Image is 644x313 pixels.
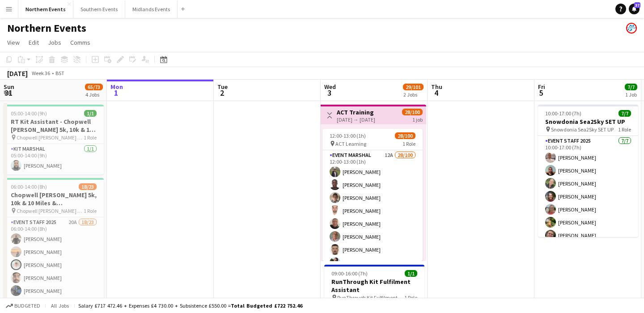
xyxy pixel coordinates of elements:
span: 1 Role [404,294,417,301]
h3: Snowdonia Sea2Sky SET UP [538,118,638,126]
span: 05:00-14:00 (9h) [11,110,47,117]
div: [DATE] [7,69,28,78]
span: 10:00-17:00 (7h) [545,110,581,117]
span: 06:00-14:00 (8h) [11,183,47,190]
span: 4 [430,88,442,98]
span: 09:00-16:00 (7h) [331,270,368,277]
div: 2 Jobs [403,91,423,98]
app-card-role: Event Staff 20257/710:00-17:00 (7h)[PERSON_NAME][PERSON_NAME][PERSON_NAME][PERSON_NAME][PERSON_NA... [538,136,638,244]
div: 1 Job [625,91,637,98]
span: 65/73 [85,84,103,90]
span: 1 Role [402,140,415,147]
span: 18/23 [79,183,97,190]
span: 28/100 [395,132,415,139]
span: Wed [324,83,336,91]
span: Week 36 [30,70,52,76]
span: 37 [634,2,640,8]
app-job-card: 10:00-17:00 (7h)7/7Snowdonia Sea2Sky SET UP Snowdonia Sea2Sky SET UP1 RoleEvent Staff 20257/710:0... [538,105,638,237]
a: View [4,37,23,48]
span: 29/101 [403,84,424,90]
span: ACT Learning [335,140,366,147]
button: Budgeted [4,301,42,311]
span: Budgeted [14,303,40,309]
span: View [7,38,20,47]
app-card-role: Kit Marshal1/105:00-14:00 (9h)[PERSON_NAME] [4,144,104,174]
h1: Northern Events [7,21,86,35]
span: 1/1 [405,270,417,277]
app-job-card: 06:00-14:00 (8h)18/23Chopwell [PERSON_NAME] 5k, 10k & 10 Miles & [PERSON_NAME] Chopwell [PERSON_N... [4,178,104,310]
button: Southern Events [73,0,125,18]
a: Comms [67,37,94,48]
span: 7/7 [625,84,637,90]
button: Midlands Events [125,0,178,18]
div: Salary £717 472.46 + Expenses £4 730.00 + Subsistence £550.00 = [78,302,302,309]
span: Mon [110,83,123,91]
a: Jobs [44,37,65,48]
span: Chopwell [PERSON_NAME] 5k, 10k & 10 Mile [17,134,84,141]
span: 3 [323,88,336,98]
span: Thu [431,83,442,91]
span: Chopwell [PERSON_NAME] 5k, 10k & 10 Mile [17,207,84,214]
span: Total Budgeted £722 752.46 [231,302,302,309]
span: 31 [2,88,14,98]
span: 2 [216,88,228,98]
span: Tue [217,83,228,91]
div: 4 Jobs [85,91,102,98]
span: 12:00-13:00 (1h) [330,132,366,139]
div: 1 job [412,115,423,123]
app-job-card: 12:00-13:00 (1h)28/100 ACT Learning1 RoleEvent Marshal12A28/10012:00-13:00 (1h)[PERSON_NAME][PERS... [322,129,423,261]
h3: RT Kit Assistant - Chopwell [PERSON_NAME] 5k, 10k & 10 Miles & [PERSON_NAME] [4,118,104,134]
h3: RunThrough Kit Fulfilment Assistant [324,278,424,294]
span: All jobs [49,302,71,309]
span: Snowdonia Sea2Sky SET UP [551,126,614,133]
div: BST [55,70,64,76]
span: 5 [537,88,545,98]
span: 1 Role [84,134,97,141]
a: 37 [629,4,640,14]
span: Sun [4,83,14,91]
span: 1 Role [618,126,631,133]
app-job-card: 05:00-14:00 (9h)1/1RT Kit Assistant - Chopwell [PERSON_NAME] 5k, 10k & 10 Miles & [PERSON_NAME] C... [4,105,104,174]
span: 1 [109,88,123,98]
span: Edit [29,38,39,47]
div: [DATE] → [DATE] [337,116,375,123]
span: Comms [70,38,90,47]
h3: Chopwell [PERSON_NAME] 5k, 10k & 10 Miles & [PERSON_NAME] [4,191,104,207]
h3: ACT Training [337,108,375,116]
span: RunThrough Kit Fulfilment Assistant [337,294,404,301]
span: Fri [538,83,545,91]
span: Jobs [48,38,61,47]
span: 28/100 [402,109,423,115]
button: Northern Events [18,0,73,18]
span: 7/7 [619,110,631,117]
app-user-avatar: RunThrough Events [626,23,637,34]
a: Edit [25,37,42,48]
span: 1/1 [84,110,97,117]
span: 1 Role [84,207,97,214]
